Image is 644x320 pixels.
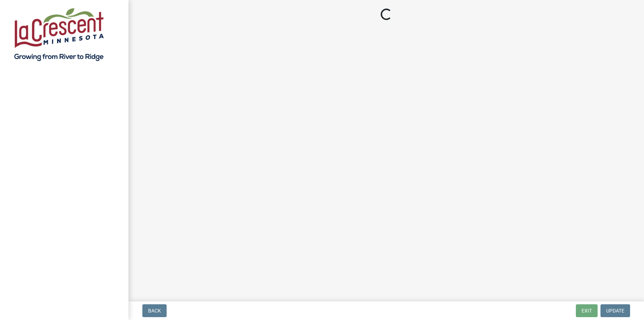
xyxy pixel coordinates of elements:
span: Update [606,308,624,314]
button: Exit [576,304,598,317]
button: Update [600,304,630,317]
img: City of La Crescent, Minnesota [14,7,104,61]
span: Back [148,308,161,314]
button: Back [142,304,167,317]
